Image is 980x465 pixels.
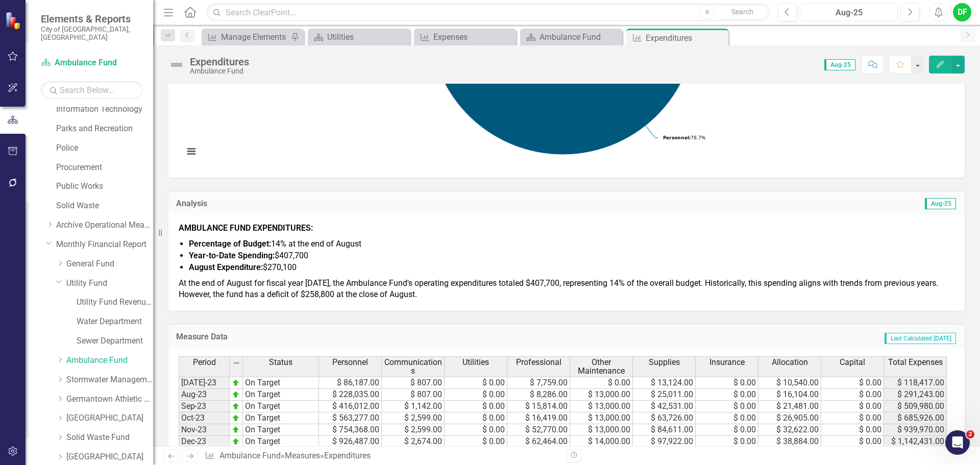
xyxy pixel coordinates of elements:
[382,377,445,389] td: $ 807.00
[803,7,894,19] div: Aug-25
[56,239,153,251] a: Monthly Financial Report
[696,412,758,424] td: $ 0.00
[243,401,319,412] td: On Target
[179,436,230,448] td: Dec-23
[821,377,884,389] td: $ 0.00
[56,123,153,135] a: Parks and Recreation
[243,377,319,389] td: On Target
[382,401,445,412] td: $ 1,142.00
[953,3,971,21] div: DF
[219,451,281,460] a: Ambulance Fund
[77,335,153,347] a: Sewer Department
[570,377,633,389] td: $ 0.00
[204,31,288,43] a: Manage Elements
[507,436,570,448] td: $ 62,464.00
[840,358,865,367] span: Capital
[66,412,153,424] a: [GEOGRAPHIC_DATA]
[633,424,696,436] td: $ 84,611.00
[56,142,153,154] a: Police
[269,358,292,367] span: Status
[758,436,821,448] td: $ 38,884.00
[41,25,143,42] small: City of [GEOGRAPHIC_DATA], [GEOGRAPHIC_DATA]
[189,262,297,272] span: $270,100
[41,13,143,25] span: Elements & Reports
[633,377,696,389] td: $ 13,124.00
[884,412,947,424] td: $ 685,926.00
[179,278,938,300] span: At the end of August for fiscal year [DATE], the Ambulance Fund's operating expenditures totaled ...
[663,134,705,141] text: 78.7%
[232,402,240,410] img: zOikAAAAAElFTkSuQmCC
[462,358,489,367] span: Utilities
[56,162,153,174] a: Procurement
[649,358,680,367] span: Supplies
[232,359,240,367] img: 8DAGhfEEPCf229AAAAAElFTkSuQmCC
[966,430,974,438] span: 2
[888,358,943,367] span: Total Expenses
[731,8,753,16] span: Search
[176,332,501,341] h3: Measure Data
[319,389,382,401] td: $ 228,035.00
[824,59,855,70] span: Aug-25
[205,450,559,462] div: » »
[821,436,884,448] td: $ 0.00
[523,31,620,43] a: Ambulance Fund
[319,436,382,448] td: $ 926,487.00
[884,401,947,412] td: $ 509,980.00
[382,424,445,436] td: $ 2,599.00
[758,389,821,401] td: $ 16,104.00
[232,437,240,446] img: zOikAAAAAElFTkSuQmCC
[384,358,442,376] span: Communications
[884,389,947,401] td: $ 291,243.00
[696,401,758,412] td: $ 0.00
[633,412,696,424] td: $ 63,726.00
[285,451,320,460] a: Measures
[232,414,240,422] img: zOikAAAAAElFTkSuQmCC
[821,389,884,401] td: $ 0.00
[232,390,240,399] img: zOikAAAAAElFTkSuQmCC
[821,401,884,412] td: $ 0.00
[709,358,745,367] span: Insurance
[189,251,275,260] strong: Year-to-Date Spending:
[433,31,513,43] div: Expenses
[925,198,956,209] span: Aug-25
[382,389,445,401] td: $ 807.00
[884,377,947,389] td: $ 118,417.00
[800,3,898,21] button: Aug-25
[507,424,570,436] td: $ 52,770.00
[507,401,570,412] td: $ 15,814.00
[243,389,319,401] td: On Target
[5,11,23,29] img: ClearPoint Strategy
[663,134,691,141] tspan: Personnel:
[570,389,633,401] td: $ 13,000.00
[633,389,696,401] td: $ 25,011.00
[945,430,970,455] iframe: Intercom live chat
[189,262,263,272] strong: August Expenditure:
[332,358,368,367] span: Personnel
[179,377,230,389] td: [DATE]-23
[179,389,230,401] td: Aug-23
[633,436,696,448] td: $ 97,922.00
[507,389,570,401] td: $ 8,286.00
[884,436,947,448] td: $ 1,142,431.00
[696,436,758,448] td: $ 0.00
[221,31,288,43] div: Manage Elements
[189,239,361,249] span: 14% at the end of August
[416,31,513,43] a: Expenses
[507,377,570,389] td: $ 7,759.00
[66,258,153,270] a: General Fund
[184,144,199,159] button: View chart menu, Chart
[66,278,153,289] a: Utility Fund
[445,436,507,448] td: $ 0.00
[570,401,633,412] td: $ 13,000.00
[570,412,633,424] td: $ 13,000.00
[66,394,153,405] a: Germantown Athletic Club
[319,401,382,412] td: $ 416,012.00
[758,401,821,412] td: $ 21,481.00
[646,32,726,44] div: Expenditures
[176,199,560,208] h3: Analysis
[324,451,371,460] div: Expenditures
[66,355,153,366] a: Ambulance Fund
[56,181,153,192] a: Public Works
[772,358,808,367] span: Allocation
[207,4,770,21] input: Search ClearPoint...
